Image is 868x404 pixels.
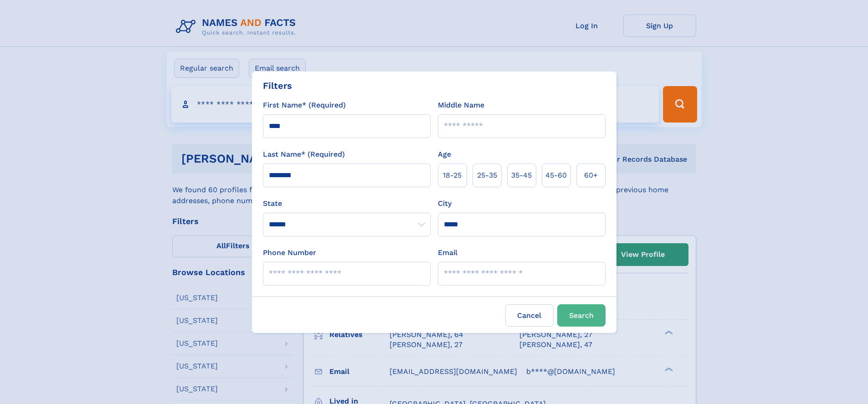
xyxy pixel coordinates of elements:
[584,170,598,181] span: 60+
[438,100,484,111] label: Middle Name
[263,100,346,111] label: First Name* (Required)
[263,247,316,258] label: Phone Number
[545,170,567,181] span: 45‑60
[511,170,532,181] span: 35‑45
[263,149,345,160] label: Last Name* (Required)
[443,170,462,181] span: 18‑25
[557,304,606,327] button: Search
[477,170,497,181] span: 25‑35
[263,79,292,92] div: Filters
[263,198,431,209] label: State
[438,149,451,160] label: Age
[438,198,452,209] label: City
[505,304,554,327] label: Cancel
[438,247,457,258] label: Email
